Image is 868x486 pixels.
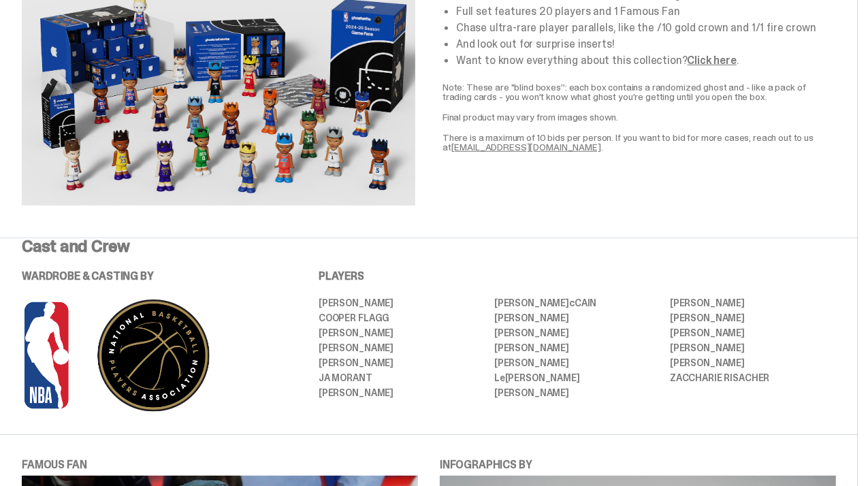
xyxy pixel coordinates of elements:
[319,271,836,282] p: PLAYERS
[494,298,660,308] li: [PERSON_NAME] CAIN
[319,328,485,338] li: [PERSON_NAME]
[569,297,575,309] span: c
[456,55,836,66] li: Want to know everything about this collection? .
[319,388,485,398] li: [PERSON_NAME]
[319,373,485,383] li: JA MORANT
[319,298,485,308] li: [PERSON_NAME]
[456,6,836,17] li: Full set features 20 players and 1 Famous Fan
[22,271,280,282] p: WARDROBE & CASTING BY
[22,459,418,470] p: FAMOUS FAN
[494,313,660,323] li: [PERSON_NAME]
[22,298,260,413] img: NBA%20and%20PA%20logo%20for%20PDP-04.png
[670,373,836,383] li: ZACCHARIE RISACHER
[670,328,836,338] li: [PERSON_NAME]
[500,372,505,384] span: e
[670,358,836,368] li: [PERSON_NAME]
[494,328,660,338] li: [PERSON_NAME]
[494,343,660,353] li: [PERSON_NAME]
[670,313,836,323] li: [PERSON_NAME]
[451,141,601,153] a: [EMAIL_ADDRESS][DOMAIN_NAME]
[319,358,485,368] li: [PERSON_NAME]
[494,388,660,398] li: [PERSON_NAME]
[443,133,836,152] p: There is a maximum of 10 bids per person. If you want to bid for more cases, reach out to us at .
[319,343,485,353] li: [PERSON_NAME]
[440,459,836,470] p: INFOGRAPHICS BY
[670,298,836,308] li: [PERSON_NAME]
[456,22,836,33] li: Chase ultra-rare player parallels, like the /10 gold crown and 1/1 fire crown
[688,53,737,67] a: Click here
[670,343,836,353] li: [PERSON_NAME]
[494,358,660,368] li: [PERSON_NAME]
[494,373,660,383] li: L [PERSON_NAME]
[443,82,836,101] p: Note: These are "blind boxes”: each box contains a randomized ghost and - like a pack of trading ...
[319,313,485,323] li: Cooper Flagg
[22,238,836,255] p: Cast and Crew
[443,112,836,122] p: Final product may vary from images shown.
[456,39,836,50] li: And look out for surprise inserts!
